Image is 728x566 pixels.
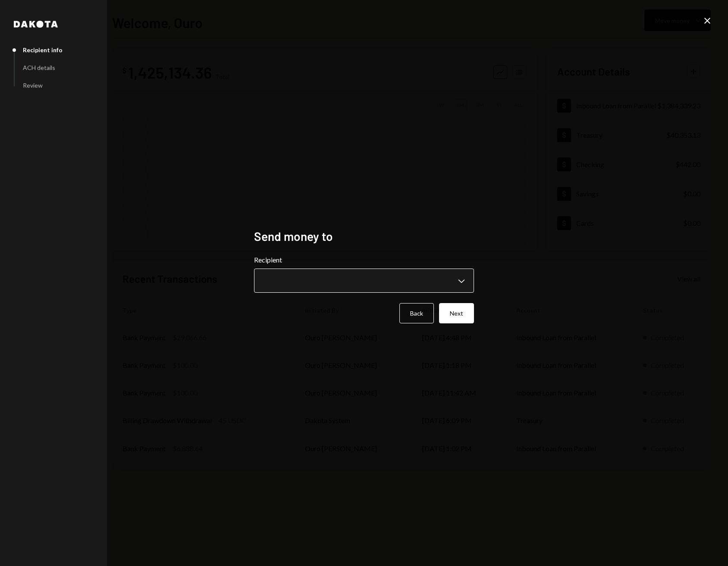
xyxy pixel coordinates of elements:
[23,64,55,71] div: ACH details
[254,255,474,265] label: Recipient
[23,82,43,89] div: Review
[23,46,63,54] div: Recipient info
[439,303,474,323] button: Next
[254,269,474,293] button: Recipient
[399,303,434,323] button: Back
[254,228,474,245] h2: Send money to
